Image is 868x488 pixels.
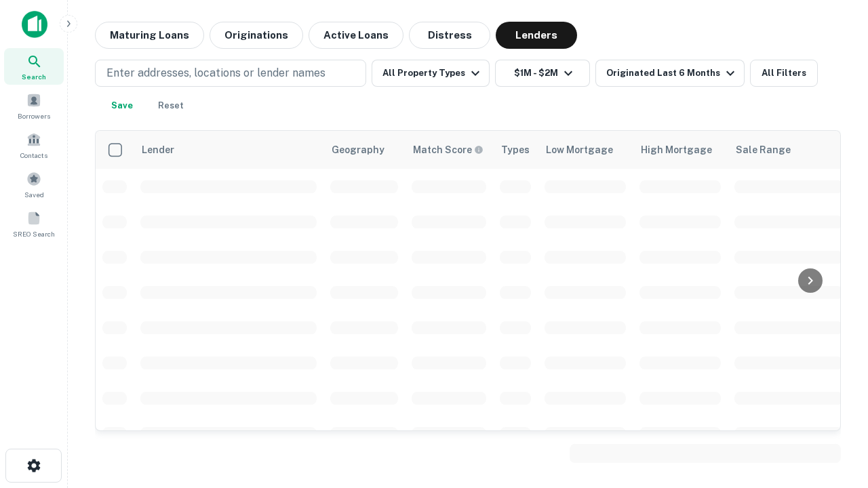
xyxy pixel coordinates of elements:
img: capitalize-icon.png [22,11,47,38]
th: High Mortgage [633,131,728,169]
div: Types [501,142,530,158]
span: Search [22,71,46,82]
div: Capitalize uses an advanced AI algorithm to match your search with the best lender. The match sco... [413,142,484,157]
button: Maturing Loans [95,22,204,49]
button: Enter addresses, locations or lender names [95,60,366,87]
th: Sale Range [728,131,850,169]
th: Types [493,131,538,169]
div: High Mortgage [641,142,712,158]
button: All Property Types [372,60,490,87]
button: Originations [210,22,303,49]
button: Lenders [496,22,577,49]
th: Geography [323,131,405,169]
span: Saved [24,189,44,200]
button: Distress [409,22,490,49]
span: SREO Search [13,228,55,239]
button: $1M - $2M [495,60,590,87]
iframe: Chat Widget [800,380,868,445]
a: Contacts [4,127,64,163]
button: Reset [149,92,193,119]
button: Originated Last 6 Months [595,60,745,87]
button: Active Loans [309,22,403,49]
a: Search [4,48,64,85]
button: All Filters [750,60,818,87]
th: Capitalize uses an advanced AI algorithm to match your search with the best lender. The match sco... [405,131,493,169]
div: Low Mortgage [546,142,613,158]
div: Originated Last 6 Months [606,65,738,81]
div: Geography [332,142,384,158]
div: Sale Range [736,142,791,158]
th: Lender [134,131,323,169]
h6: Match Score [413,142,481,157]
a: Saved [4,166,64,203]
a: SREO Search [4,205,64,242]
th: Low Mortgage [538,131,633,169]
span: Borrowers [18,110,50,121]
p: Enter addresses, locations or lender names [106,65,325,81]
div: Lender [142,142,174,158]
span: Contacts [20,150,47,161]
a: Borrowers [4,87,64,124]
button: Save your search to get updates of matches that match your search criteria. [100,92,144,119]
